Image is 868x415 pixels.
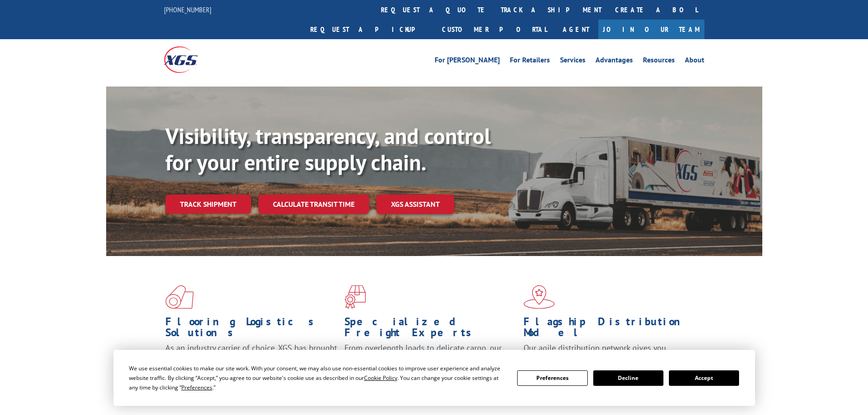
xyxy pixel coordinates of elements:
[165,316,338,343] h1: Flooring Logistics Solutions
[344,343,517,383] p: From overlength loads to delicate cargo, our experienced staff knows the best way to move your fr...
[364,374,397,382] span: Cookie Policy
[164,5,211,14] a: [PHONE_NUMBER]
[181,384,212,391] span: Preferences
[596,56,633,67] a: Advantages
[376,195,454,214] a: XGS ASSISTANT
[435,56,500,67] a: For [PERSON_NAME]
[510,56,550,67] a: For Retailers
[344,285,366,309] img: xgs-icon-focused-on-flooring-red
[165,195,251,214] a: Track shipment
[344,316,517,343] h1: Specialized Freight Experts
[643,56,675,67] a: Resources
[129,364,506,392] div: We use essential cookies to make our site work. With your consent, we may also use non-essential ...
[524,316,696,343] h1: Flagship Distribution Model
[524,285,555,309] img: xgs-icon-flagship-distribution-model-red
[593,370,663,386] button: Decline
[435,20,554,39] a: Customer Portal
[258,195,369,214] a: Calculate transit time
[554,20,598,39] a: Agent
[524,343,691,364] span: Our agile distribution network gives you nationwide inventory management on demand.
[517,370,587,386] button: Preferences
[113,350,755,406] div: Cookie Consent Prompt
[669,370,739,386] button: Accept
[560,56,586,67] a: Services
[685,56,704,67] a: About
[598,20,704,39] a: Join Our Team
[165,343,337,375] span: As an industry carrier of choice, XGS has brought innovation and dedication to flooring logistics...
[165,285,194,309] img: xgs-icon-total-supply-chain-intelligence-red
[165,122,491,176] b: Visibility, transparency, and control for your entire supply chain.
[303,20,435,39] a: Request a pickup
